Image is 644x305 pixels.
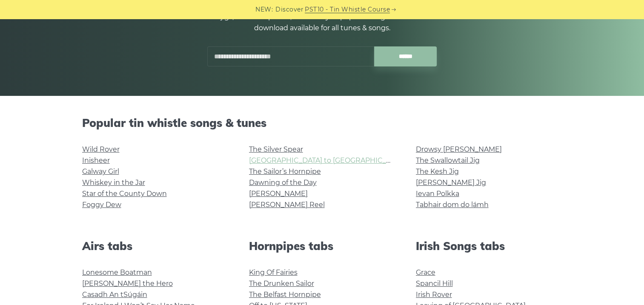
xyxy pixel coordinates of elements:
[249,239,395,253] h2: Hornpipes tabs
[416,201,489,209] a: Tabhair dom do lámh
[82,116,562,129] h2: Popular tin whistle songs & tunes
[249,268,298,276] a: King Of Fairies
[249,190,308,198] a: [PERSON_NAME]
[82,268,152,276] a: Lonesome Boatman
[249,178,317,187] a: Dawning of the Day
[82,201,121,209] a: Foggy Dew
[82,291,147,299] a: Casadh An tSúgáin
[249,145,303,153] a: The Silver Spear
[82,178,145,187] a: Whiskey in the Jar
[416,167,459,176] a: The Kesh Jig
[82,239,229,253] h2: Airs tabs
[249,167,321,176] a: The Sailor’s Hornpipe
[416,145,502,153] a: Drowsy [PERSON_NAME]
[249,279,314,288] a: The Drunken Sailor
[305,5,390,14] a: PST10 - Tin Whistle Course
[82,156,110,164] a: Inisheer
[416,239,562,253] h2: Irish Songs tabs
[275,5,303,14] span: Discover
[82,167,119,176] a: Galway Girl
[416,291,452,299] a: Irish Rover
[82,279,173,288] a: [PERSON_NAME] the Hero
[249,291,321,299] a: The Belfast Hornpipe
[249,201,325,209] a: [PERSON_NAME] Reel
[416,279,453,288] a: Spancil Hill
[416,156,480,164] a: The Swallowtail Jig
[416,268,435,276] a: Grace
[82,190,167,198] a: Star of the County Down
[416,190,459,198] a: Ievan Polkka
[416,178,486,187] a: [PERSON_NAME] Jig
[82,145,120,153] a: Wild Rover
[255,5,273,14] span: NEW:
[249,156,406,164] a: [GEOGRAPHIC_DATA] to [GEOGRAPHIC_DATA]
